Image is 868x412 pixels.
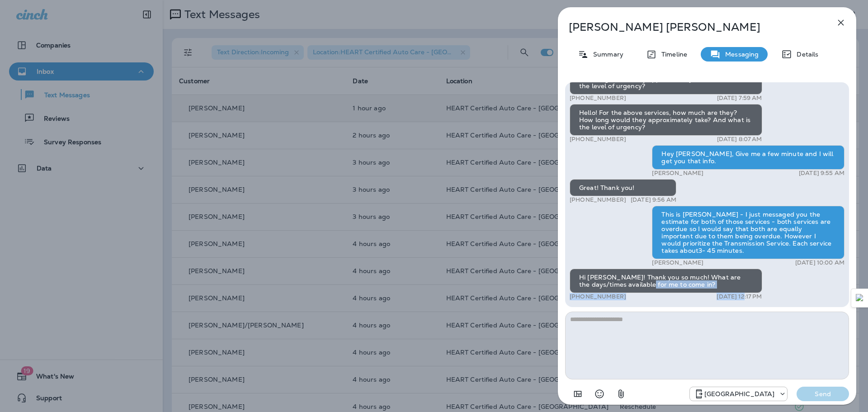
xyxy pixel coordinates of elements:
p: [PHONE_NUMBER] [570,95,626,102]
img: Detect Auto [856,294,864,302]
p: Summary [589,51,623,58]
div: +1 (847) 262-3704 [690,388,787,399]
div: Hi [PERSON_NAME]! Thank you so much! What are the days/times available for me to come in? [570,269,762,293]
p: [GEOGRAPHIC_DATA] [704,390,774,398]
p: [PHONE_NUMBER] [570,196,626,204]
p: [DATE] 9:56 AM [631,196,676,204]
div: Great! Thank you! [570,179,676,196]
div: Hello! For the above services, how much are they? How long would they approximately take? And wha... [570,104,762,136]
p: [PERSON_NAME] [PERSON_NAME] [569,21,816,33]
p: Timeline [657,51,687,58]
button: Select an emoji [590,385,609,403]
p: [PHONE_NUMBER] [570,136,626,143]
p: [DATE] 12:17 PM [717,293,762,300]
p: Details [792,51,818,58]
p: [DATE] 10:00 AM [795,259,844,266]
div: This is [PERSON_NAME] - I just messaged you the estimate for both of those services - both servic... [652,206,844,259]
p: [DATE] 8:07 AM [717,136,762,143]
button: Add in a premade template [569,385,587,403]
p: [PERSON_NAME] [652,170,703,177]
p: [DATE] 9:55 AM [799,170,844,177]
p: [PERSON_NAME] [652,259,703,266]
p: [PHONE_NUMBER] [570,293,626,300]
p: [DATE] 7:59 AM [717,95,762,102]
p: Messaging [721,51,759,58]
div: Hey [PERSON_NAME], Give me a few minute and I will get you that info. [652,145,844,170]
